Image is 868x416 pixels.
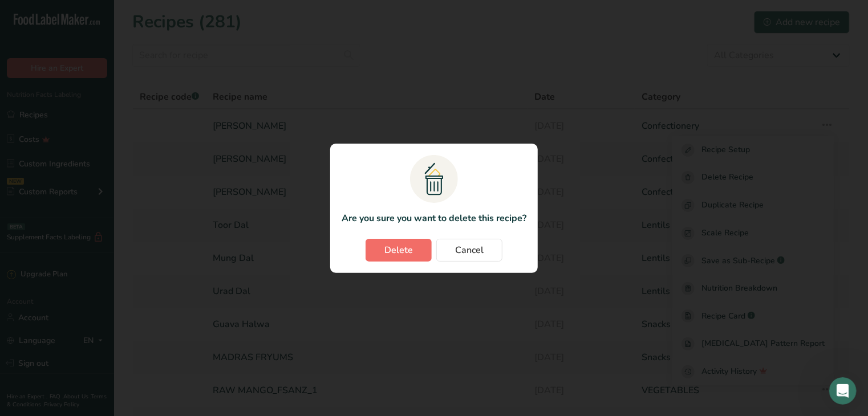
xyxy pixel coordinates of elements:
[366,239,432,262] button: Delete
[829,377,857,405] iframe: Intercom live chat
[384,243,413,257] span: Delete
[455,243,484,257] span: Cancel
[436,239,502,262] button: Cancel
[342,211,526,225] p: Are you sure you want to delete this recipe?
